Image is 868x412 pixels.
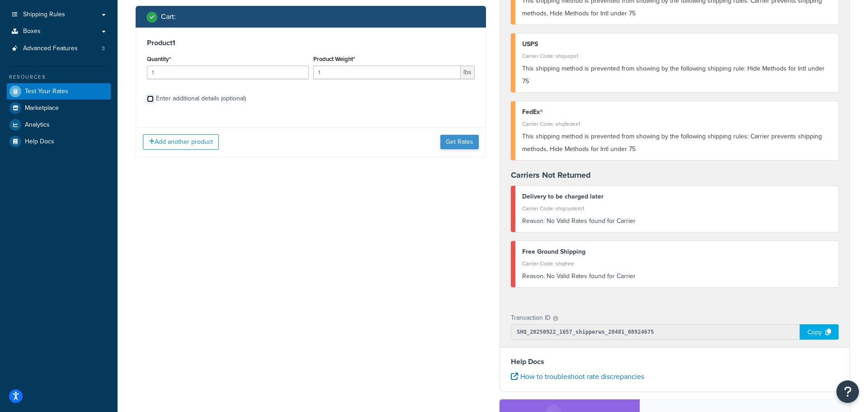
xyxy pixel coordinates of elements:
[7,83,111,99] a: Test Your Rates
[147,56,171,62] label: Quantity*
[7,100,111,116] a: Marketplace
[25,104,59,112] span: Marketplace
[7,73,111,81] div: Resources
[522,215,832,227] div: No Valid Rates found for Carrier
[143,134,219,150] button: Add another product
[461,66,475,79] span: lbs
[511,169,591,181] strong: Carriers Not Returned
[7,40,111,57] a: Advanced Features3
[25,121,50,129] span: Analytics
[23,11,65,19] span: Shipping Rules
[522,64,825,86] span: This shipping method is prevented from showing by the following shipping rule: Hide Methods for I...
[161,13,176,21] h2: Cart :
[800,324,839,340] div: Copy
[511,371,644,382] a: How to troubleshoot rate discrepancies
[102,45,105,52] span: 3
[836,380,859,403] button: Open Resource Center
[511,356,839,367] h4: Help Docs
[7,40,111,57] li: Advanced Features
[522,118,832,130] div: Carrier Code: shqfedex1
[522,271,545,281] span: Reason:
[23,45,78,52] span: Advanced Features
[147,95,154,102] input: Enter additional details (optional)
[23,28,41,35] span: Boxes
[522,132,822,154] span: This shipping method is prevented from showing by the following shipping rules: Carrier prevents ...
[522,50,832,62] div: Carrier Code: shqusps1
[522,257,832,270] div: Carrier Code: shqfree
[511,312,551,324] p: Transaction ID
[440,135,479,149] button: Get Rates
[522,106,832,118] div: FedEx®
[147,38,475,47] h3: Product 1
[522,190,832,203] div: Delivery to be charged later
[25,88,68,95] span: Test Your Rates
[313,66,461,79] input: 0.00
[7,117,111,133] a: Analytics
[522,38,832,51] div: USPS
[147,66,309,79] input: 0
[7,23,111,40] a: Boxes
[25,138,54,146] span: Help Docs
[156,92,246,105] div: Enter additional details (optional)
[522,202,832,215] div: Carrier Code: shqcustom1
[7,6,111,23] a: Shipping Rules
[522,246,832,258] div: Free Ground Shipping
[7,133,111,150] a: Help Docs
[522,270,832,283] div: No Valid Rates found for Carrier
[522,216,545,226] span: Reason:
[313,56,355,62] label: Product Weight*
